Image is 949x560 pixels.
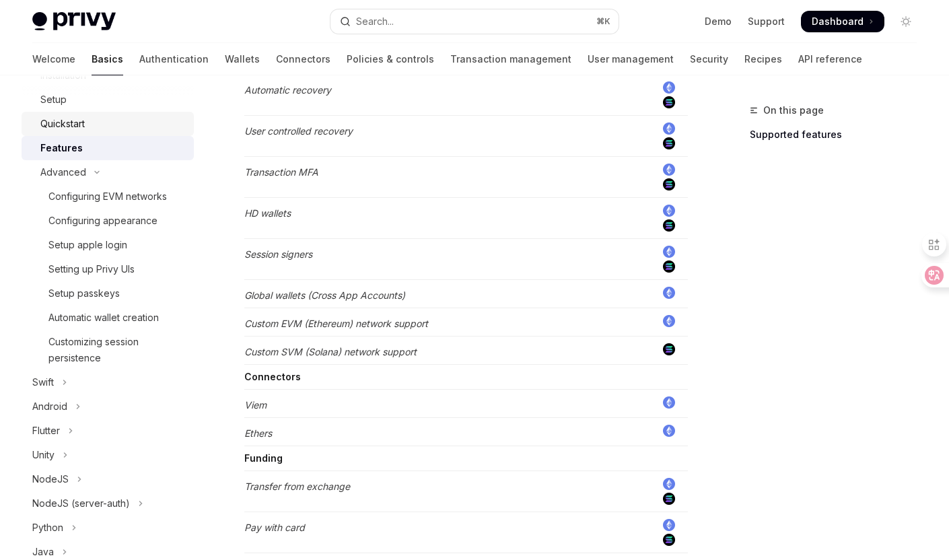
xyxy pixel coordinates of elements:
a: Basics [92,43,123,75]
a: Policies & controls [347,43,434,75]
a: Features [22,136,194,160]
strong: Connectors [244,371,301,382]
a: Setting up Privy UIs [22,257,194,281]
img: ethereum.png [663,396,675,409]
img: light logo [32,12,116,31]
a: Customizing session persistence [22,330,194,370]
em: Custom EVM (Ethereum) network support [244,318,428,329]
button: Toggle Advanced section [22,160,194,184]
img: ethereum.png [663,287,675,299]
div: Quickstart [40,116,85,132]
em: Viem [244,399,267,411]
div: Automatic wallet creation [48,310,159,326]
em: HD wallets [244,207,291,219]
a: Transaction management [450,43,571,75]
div: Python [32,520,63,536]
div: Search... [356,13,394,30]
button: Toggle Unity section [22,443,194,467]
div: Setting up Privy UIs [48,261,135,277]
button: Toggle Android section [22,394,194,419]
a: Security [690,43,728,75]
div: Features [40,140,83,156]
a: Supported features [750,124,927,145]
img: ethereum.png [663,164,675,176]
a: Demo [705,15,732,28]
img: solana.png [663,260,675,273]
a: Connectors [276,43,330,75]
span: ⌘ K [596,16,610,27]
a: Setup apple login [22,233,194,257]
em: Transfer from exchange [244,481,350,492]
a: Dashboard [801,11,884,32]
em: Ethers [244,427,272,439]
img: ethereum.png [663,478,675,490]
img: solana.png [663,178,675,190]
img: ethereum.png [663,205,675,217]
em: Global wallets (Cross App Accounts) [244,289,405,301]
img: solana.png [663,219,675,232]
a: Configuring EVM networks [22,184,194,209]
div: Unity [32,447,55,463]
a: Configuring appearance [22,209,194,233]
div: NodeJS [32,471,69,487]
a: Setup [22,87,194,112]
em: Session signers [244,248,312,260]
div: Configuring appearance [48,213,157,229]
img: ethereum.png [663,425,675,437]
div: Android [32,398,67,415]
a: API reference [798,43,862,75]
em: User controlled recovery [244,125,353,137]
button: Toggle dark mode [895,11,917,32]
em: Transaction MFA [244,166,318,178]
div: Configuring EVM networks [48,188,167,205]
img: solana.png [663,493,675,505]
button: Toggle Swift section [22,370,194,394]
a: User management [588,43,674,75]
a: Setup passkeys [22,281,194,306]
em: Automatic recovery [244,84,331,96]
button: Toggle NodeJS (server-auth) section [22,491,194,516]
strong: Funding [244,452,283,464]
div: Setup apple login [48,237,127,253]
div: Setup passkeys [48,285,120,302]
button: Toggle Python section [22,516,194,540]
em: Custom SVM (Solana) network support [244,346,417,357]
a: Authentication [139,43,209,75]
a: Wallets [225,43,260,75]
a: Quickstart [22,112,194,136]
div: Setup [40,92,67,108]
img: ethereum.png [663,246,675,258]
img: solana.png [663,137,675,149]
img: ethereum.png [663,81,675,94]
button: Toggle NodeJS section [22,467,194,491]
div: Advanced [40,164,86,180]
a: Recipes [744,43,782,75]
div: Java [32,544,54,560]
a: Welcome [32,43,75,75]
button: Toggle Flutter section [22,419,194,443]
div: NodeJS (server-auth) [32,495,130,512]
div: Swift [32,374,54,390]
span: On this page [763,102,824,118]
div: Customizing session persistence [48,334,186,366]
div: Flutter [32,423,60,439]
a: Support [748,15,785,28]
a: Automatic wallet creation [22,306,194,330]
img: ethereum.png [663,123,675,135]
button: Open search [330,9,618,34]
img: solana.png [663,96,675,108]
img: solana.png [663,343,675,355]
img: ethereum.png [663,315,675,327]
span: Dashboard [812,15,864,28]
